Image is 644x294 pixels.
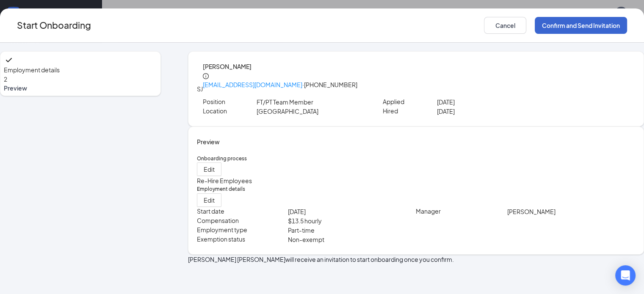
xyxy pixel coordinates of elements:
[197,84,203,93] div: SJ
[437,107,545,116] p: [DATE]
[197,137,635,146] h4: Preview
[288,235,416,244] p: Non-exempt
[197,193,221,207] button: Edit
[197,235,288,243] p: Exemption status
[203,97,257,106] p: Position
[4,65,157,74] span: Employment details
[203,81,302,88] a: [EMAIL_ADDRESS][DOMAIN_NAME]
[203,107,257,115] p: Location
[197,185,635,193] h5: Employment details
[4,55,14,65] svg: Checkmark
[615,265,636,286] div: Open Intercom Messenger
[197,225,288,234] p: Employment type
[437,97,545,107] p: [DATE]
[535,17,627,34] button: Confirm and Send Invitation
[4,75,7,83] span: 2
[188,255,644,264] p: [PERSON_NAME] [PERSON_NAME] will receive an invitation to start onboarding once you confirm.
[484,17,526,34] button: Cancel
[288,216,416,225] p: $ 13.5 hourly
[383,97,437,106] p: Applied
[204,165,215,173] span: Edit
[288,225,416,235] p: Part-time
[197,216,288,225] p: Compensation
[257,97,365,107] p: FT/PT Team Member
[257,107,365,116] p: [GEOGRAPHIC_DATA]
[203,80,635,89] p: · [PHONE_NUMBER]
[197,207,288,215] p: Start date
[203,62,635,71] h4: [PERSON_NAME]
[288,207,416,216] p: [DATE]
[507,207,635,216] p: [PERSON_NAME]
[197,155,635,162] h5: Onboarding process
[197,177,252,184] span: Re-Hire Employees
[197,162,221,176] button: Edit
[416,207,507,215] p: Manager
[4,84,157,92] span: Preview
[203,73,209,79] span: info-circle
[204,196,215,204] span: Edit
[383,107,437,115] p: Hired
[17,18,91,32] h3: Start Onboarding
